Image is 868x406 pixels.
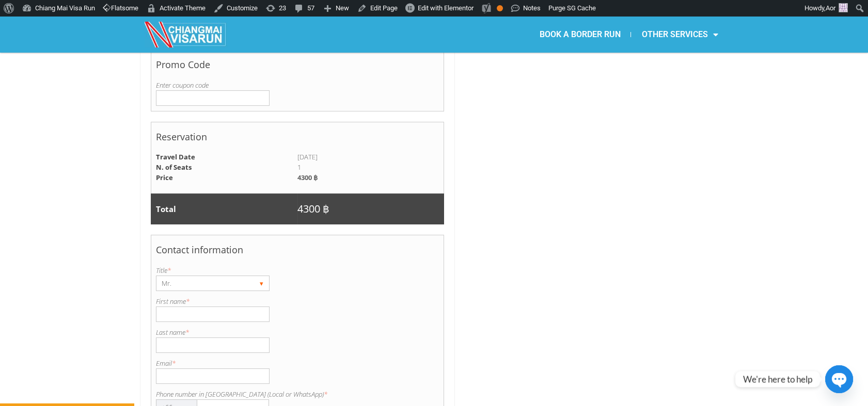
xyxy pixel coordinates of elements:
a: OTHER SERVICES [631,23,728,46]
label: Email [156,358,439,368]
span: Edit with Elementor [418,4,474,12]
label: Last name [156,327,439,337]
td: [DATE] [297,152,444,163]
h4: Reservation [156,126,439,152]
td: Total [151,193,297,224]
label: Enter coupon code [156,80,439,90]
div: OK [497,5,503,11]
h4: Promo Code [156,54,439,80]
a: BOOK A BORDER RUN [529,23,630,46]
td: 1 [297,163,444,173]
span: Aor [826,4,835,12]
td: Travel Date [151,152,297,163]
td: Price [151,173,297,183]
h4: Contact information [156,239,439,265]
nav: Menu [434,23,728,46]
label: First name [156,296,439,306]
label: Phone number in [GEOGRAPHIC_DATA] (Local or WhatsApp) [156,389,439,399]
label: Title [156,265,439,275]
div: ▾ [255,276,269,290]
td: 4300 ฿ [297,193,444,224]
td: N. of Seats [151,163,297,173]
td: 4300 ฿ [297,173,444,183]
div: Mr. [156,276,249,290]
